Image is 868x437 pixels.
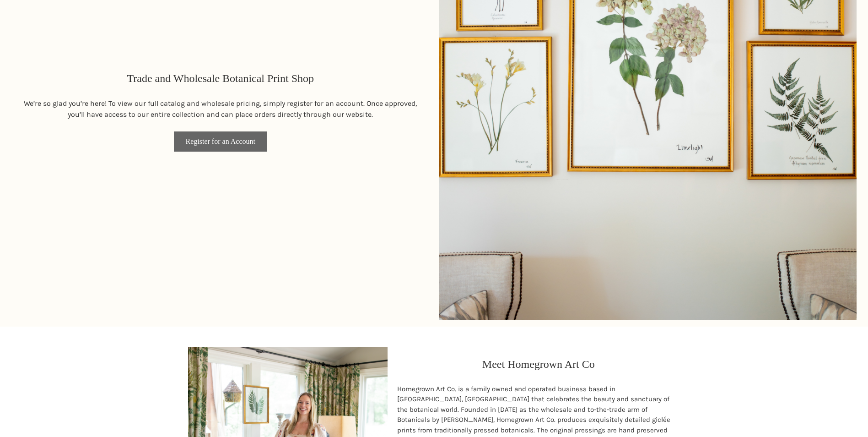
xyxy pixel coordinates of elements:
p: Trade and Wholesale Botanical Print Shop [127,70,314,87]
p: Meet Homegrown Art Co [482,356,595,372]
p: We’re so glad you’re here! To view our full catalog and wholesale pricing, simply register for an... [16,98,425,120]
a: Register for an Account [174,131,267,152]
